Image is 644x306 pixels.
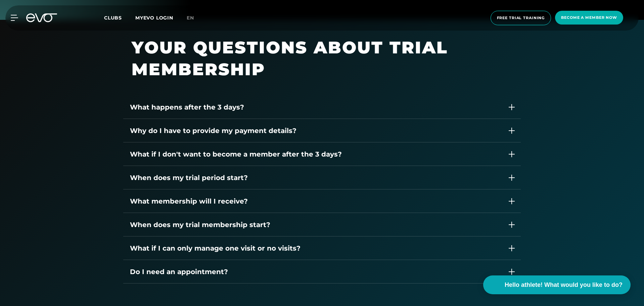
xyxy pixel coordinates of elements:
font: When does my trial period start? [130,174,248,182]
font: What happens after the 3 days? [130,103,244,111]
a: Clubs [104,14,135,21]
font: Hello athlete! What would you like to do? [505,281,623,288]
button: Hello athlete! What would you like to do? [483,275,631,294]
a: en [187,14,202,22]
font: en [187,15,194,21]
a: Become a member now [553,11,625,25]
font: Become a member now [561,15,617,20]
font: What membership will I receive? [130,197,248,205]
font: Do I need an appointment? [130,268,228,276]
font: What if I don't want to become a member after the 3 days? [130,150,342,158]
a: MYEVO LOGIN [135,15,173,21]
font: Clubs [104,15,122,21]
font: Why do I have to provide my payment details? [130,127,296,135]
a: Free trial training [489,11,553,25]
font: Free trial training [497,15,545,20]
font: When does my trial membership start? [130,221,270,229]
font: What if I can only manage one visit or no visits? [130,244,301,252]
font: YOUR QUESTIONS ABOUT TRIAL MEMBERSHIP [132,37,448,80]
